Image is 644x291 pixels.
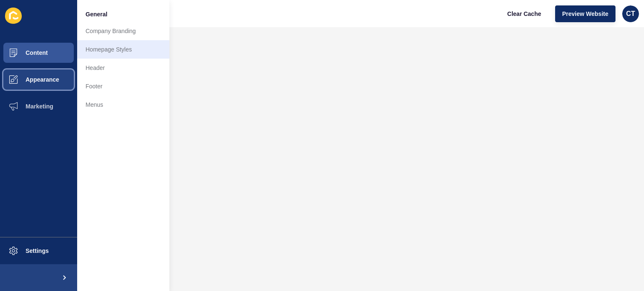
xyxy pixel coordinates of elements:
[507,10,541,18] span: Clear Cache
[77,59,169,77] a: Header
[500,5,548,22] button: Clear Cache
[77,40,169,59] a: Homepage Styles
[77,95,169,114] a: Menus
[626,10,635,18] span: CT
[86,10,107,18] span: General
[562,10,608,18] span: Preview Website
[77,22,169,40] a: Company Branding
[77,77,169,95] a: Footer
[555,5,615,22] button: Preview Website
